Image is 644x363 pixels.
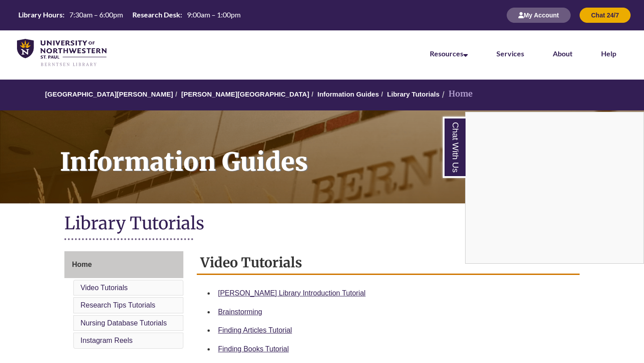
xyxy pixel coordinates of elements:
a: Chat With Us [443,117,466,178]
a: About [553,49,572,58]
a: Resources [430,49,468,58]
a: Services [496,49,524,58]
div: Chat With Us [465,112,644,264]
img: UNWSP Library Logo [17,39,106,67]
a: Help [601,49,616,58]
iframe: Chat Widget [466,112,644,263]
